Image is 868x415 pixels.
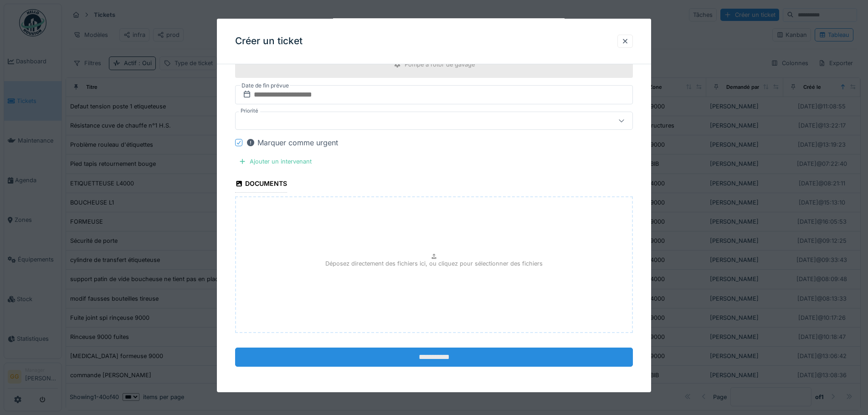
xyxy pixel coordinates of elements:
label: Date de fin prévue [241,81,290,91]
div: Marquer comme urgent [246,137,338,148]
p: Déposez directement des fichiers ici, ou cliquez pour sélectionner des fichiers [325,259,543,268]
h3: Créer un ticket [235,36,303,47]
div: Ajouter un intervenant [235,155,315,168]
label: Priorité [239,107,260,115]
div: Documents [235,177,287,192]
div: Pompe à rotor de gavage [405,60,475,69]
